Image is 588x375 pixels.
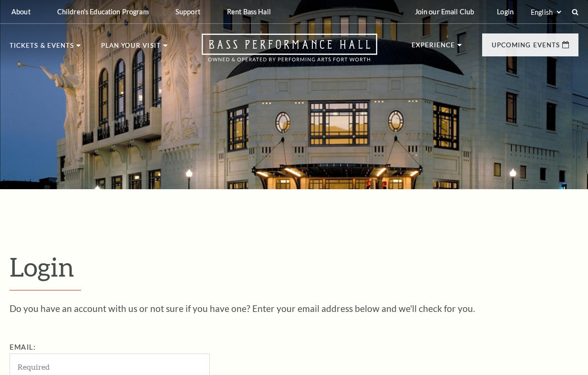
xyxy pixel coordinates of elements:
[175,8,200,16] p: Support
[57,8,149,16] p: Children's Education Program
[10,43,74,54] p: Tickets & Events
[10,251,74,282] span: Login
[11,8,31,16] p: About
[412,42,455,54] p: Experience
[227,8,271,16] p: Rent Bass Hall
[529,8,563,17] select: Select:
[492,42,560,54] p: Upcoming Events
[101,43,161,54] p: Plan Your Visit
[10,343,36,351] label: Email:
[10,304,578,313] p: Do you have an account with us or not sure if you have one? Enter your email address below and we...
